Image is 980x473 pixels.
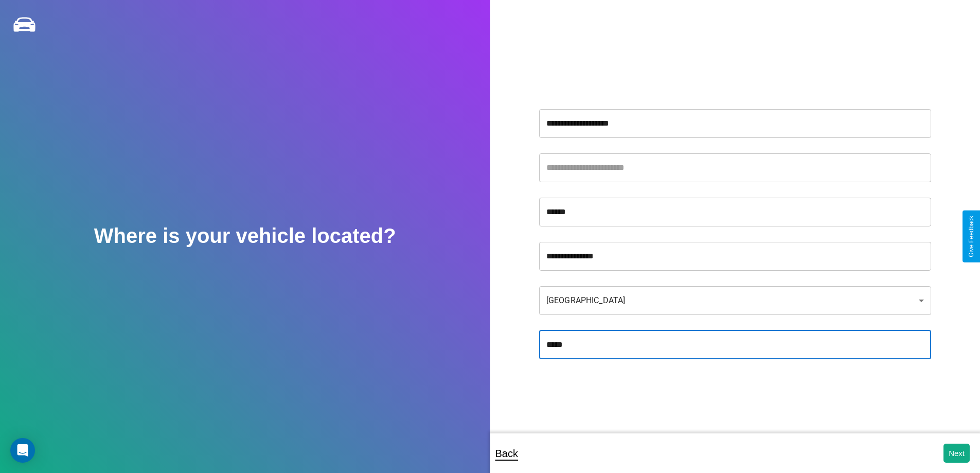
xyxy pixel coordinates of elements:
[539,286,931,315] div: [GEOGRAPHIC_DATA]
[968,216,975,257] div: Give Feedback
[94,224,396,248] h2: Where is your vehicle located?
[10,438,35,463] div: Open Intercom Messenger
[495,444,518,463] p: Back
[943,444,970,463] button: Next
